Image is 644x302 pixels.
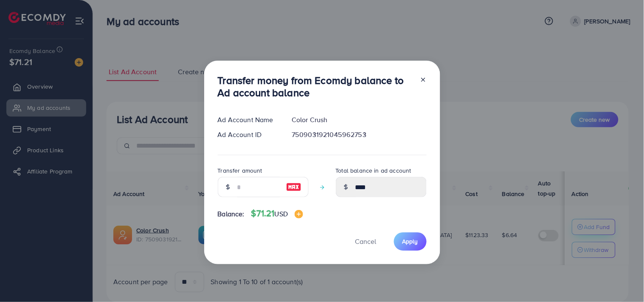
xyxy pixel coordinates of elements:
[336,166,411,175] label: Total balance in ad account
[285,130,433,140] div: 7509031921045962753
[355,237,377,246] span: Cancel
[286,182,301,192] img: image
[608,264,638,296] iframe: Chat
[295,210,303,218] img: image
[285,115,433,125] div: Color Crush
[211,130,285,140] div: Ad Account ID
[218,209,245,219] span: Balance:
[218,166,262,175] label: Transfer amount
[218,74,413,99] h3: Transfer money from Ecomdy balance to Ad account balance
[345,232,387,251] button: Cancel
[211,115,285,125] div: Ad Account Name
[394,232,427,251] button: Apply
[275,209,288,218] span: USD
[251,208,303,219] h4: $71.21
[402,237,418,246] span: Apply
